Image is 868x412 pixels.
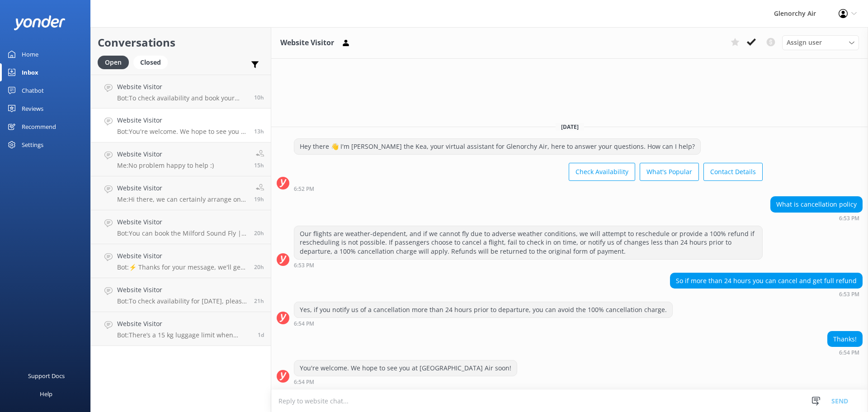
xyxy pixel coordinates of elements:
[839,292,859,297] strong: 6:53 PM
[40,385,52,403] div: Help
[556,123,584,131] span: [DATE]
[254,161,264,169] span: Sep 29 2025 04:55pm (UTC +13:00) Pacific/Auckland
[117,183,247,193] h4: Website Visitor
[770,215,863,221] div: Sep 29 2025 06:53pm (UTC +13:00) Pacific/Auckland
[91,278,271,312] a: Website VisitorBot:To check availability for [DATE], please visit [URL][DOMAIN_NAME].21h
[787,38,822,47] span: Assign user
[294,139,700,154] div: Hey there 👋 I'm [PERSON_NAME] the Kea, your virtual assistant for Glenorchy Air, here to answer y...
[670,291,863,297] div: Sep 29 2025 06:53pm (UTC +13:00) Pacific/Auckland
[22,81,44,99] div: Chatbot
[294,186,314,192] strong: 6:52 PM
[254,263,264,271] span: Sep 29 2025 11:47am (UTC +13:00) Pacific/Auckland
[117,115,247,125] h4: Website Visitor
[14,15,66,30] img: yonder-white-logo.png
[117,263,247,271] p: Bot: ⚡ Thanks for your message, we'll get back to you as soon as we can. You're also welcome to k...
[133,56,168,69] div: Closed
[569,163,635,181] button: Check Availability
[117,217,247,227] h4: Website Visitor
[117,94,247,102] p: Bot: To check availability and book your experience, please visit [URL][DOMAIN_NAME].
[91,109,271,142] a: Website VisitorBot:You're welcome. We hope to see you at [GEOGRAPHIC_DATA] Air soon!13h
[294,302,672,317] div: Yes, if you notify us of a cancellation more than 24 hours prior to departure, you can avoid the ...
[117,331,251,339] p: Bot: There’s a 15 kg luggage limit when flying with Glenorchy Air. Please check our list of restr...
[91,142,271,176] a: Website VisitorMe:No problem happy to help :)15h
[782,35,859,50] div: Assign User
[91,312,271,346] a: Website VisitorBot:There’s a 15 kg luggage limit when flying with Glenorchy Air. Please check our...
[22,136,43,154] div: Settings
[22,45,38,63] div: Home
[294,360,517,376] div: You're welcome. We hope to see you at [GEOGRAPHIC_DATA] Air soon!
[294,263,314,268] strong: 6:53 PM
[294,262,763,268] div: Sep 29 2025 06:53pm (UTC +13:00) Pacific/Auckland
[98,56,129,69] div: Open
[117,229,247,237] p: Bot: You can book the Milford Sound Fly | Cruise | Fly online at [URL][DOMAIN_NAME]. Prices start...
[91,75,271,109] a: Website VisitorBot:To check availability and book your experience, please visit [URL][DOMAIN_NAME...
[280,37,334,49] h3: Website Visitor
[771,197,862,212] div: What is cancellation policy
[98,57,133,67] a: Open
[91,176,271,210] a: Website VisitorMe:Hi there, we can certainly arrange one way flights on each day, the price for t...
[294,320,673,327] div: Sep 29 2025 06:54pm (UTC +13:00) Pacific/Auckland
[294,185,763,192] div: Sep 29 2025 06:52pm (UTC +13:00) Pacific/Auckland
[254,195,264,203] span: Sep 29 2025 12:56pm (UTC +13:00) Pacific/Auckland
[258,331,264,339] span: Sep 28 2025 05:43pm (UTC +13:00) Pacific/Auckland
[117,251,247,261] h4: Website Visitor
[254,94,264,101] span: Sep 29 2025 10:03pm (UTC +13:00) Pacific/Auckland
[640,163,699,181] button: What's Popular
[22,118,56,136] div: Recommend
[827,349,863,355] div: Sep 29 2025 06:54pm (UTC +13:00) Pacific/Auckland
[670,273,862,289] div: So if more than 24 hours you can cancel and get full refund
[117,128,247,136] p: Bot: You're welcome. We hope to see you at [GEOGRAPHIC_DATA] Air soon!
[703,163,763,181] button: Contact Details
[839,350,859,355] strong: 6:54 PM
[117,297,247,305] p: Bot: To check availability for [DATE], please visit [URL][DOMAIN_NAME].
[117,149,214,159] h4: Website Visitor
[117,319,251,329] h4: Website Visitor
[91,244,271,278] a: Website VisitorBot:⚡ Thanks for your message, we'll get back to you as soon as we can. You're als...
[133,57,172,67] a: Closed
[22,99,43,118] div: Reviews
[28,367,65,385] div: Support Docs
[254,128,264,135] span: Sep 29 2025 06:54pm (UTC +13:00) Pacific/Auckland
[294,379,314,385] strong: 6:54 PM
[254,297,264,305] span: Sep 29 2025 11:17am (UTC +13:00) Pacific/Auckland
[294,321,314,327] strong: 6:54 PM
[117,161,214,170] p: Me: No problem happy to help :)
[828,331,862,347] div: Thanks!
[117,285,247,295] h4: Website Visitor
[294,226,762,259] div: Our flights are weather-dependent, and if we cannot fly due to adverse weather conditions, we wil...
[117,195,247,204] p: Me: Hi there, we can certainly arrange one way flights on each day, the price for this is $499 pe...
[294,379,517,385] div: Sep 29 2025 06:54pm (UTC +13:00) Pacific/Auckland
[98,34,264,51] h2: Conversations
[22,63,38,81] div: Inbox
[91,210,271,244] a: Website VisitorBot:You can book the Milford Sound Fly | Cruise | Fly online at [URL][DOMAIN_NAME]...
[839,216,859,221] strong: 6:53 PM
[117,82,247,92] h4: Website Visitor
[254,229,264,237] span: Sep 29 2025 12:06pm (UTC +13:00) Pacific/Auckland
